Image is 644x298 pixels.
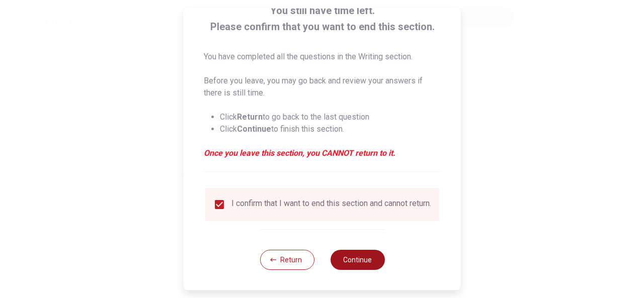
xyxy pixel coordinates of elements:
div: I confirm that I want to end this section and cannot return. [231,198,431,211]
strong: Return [237,112,263,122]
p: You have completed all the questions in the Writing section. [204,51,441,63]
button: Return [260,250,314,270]
li: Click to go back to the last question [220,111,441,123]
p: Before you leave, you may go back and review your answers if there is still time. [204,75,441,99]
strong: Continue [237,124,271,134]
button: Continue [330,250,384,270]
li: Click to finish this section. [220,123,441,135]
em: Once you leave this section, you CANNOT return to it. [204,147,441,159]
span: You still have time left. Please confirm that you want to end this section. [204,3,441,35]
